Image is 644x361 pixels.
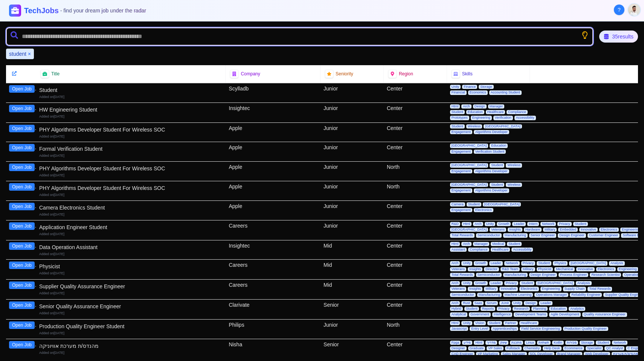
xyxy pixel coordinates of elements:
[536,281,574,285] span: [GEOGRAPHIC_DATA]
[484,267,499,271] span: Director
[24,5,146,16] h1: TechJobs
[599,31,638,43] div: 35 results
[588,287,612,291] span: Total Rewards
[552,341,564,345] span: Kotlin
[507,110,528,114] span: Compliance
[464,307,479,311] span: Student
[450,169,472,173] span: Engagement
[450,90,467,95] span: Financial
[483,202,521,207] span: [GEOGRAPHIC_DATA]
[39,243,223,251] div: Data Operation Assistant
[226,181,320,200] div: Apple
[462,71,473,77] span: Skills
[384,142,447,161] div: Center
[485,301,498,305] span: Scrum
[557,222,572,226] span: Privacy
[450,124,465,128] span: Student
[473,242,490,246] span: Manager
[534,293,568,297] span: Operations Manager
[320,123,384,142] div: Junior
[531,307,548,311] span: Planning
[596,267,616,271] span: Electronics
[474,341,484,345] span: Html
[9,183,35,191] button: Open Job
[450,183,488,187] span: [GEOGRAPHIC_DATA]
[501,267,520,271] span: R&D Team
[9,50,26,58] span: student
[9,301,35,309] button: Open Job
[9,105,35,112] button: Open Job
[505,346,522,350] span: Fullstack
[466,110,484,114] span: Education
[549,312,581,317] span: Agile Development
[9,203,35,210] button: Open Job
[537,341,551,345] span: תשתיות
[474,261,488,265] span: Growth
[528,352,554,356] span: SQL Developer
[525,341,536,345] span: Linux
[461,301,472,305] span: Rust
[469,312,491,317] span: Government
[579,228,598,232] span: Innovative
[510,341,523,345] span: מתכנת
[468,248,489,252] span: Compliance
[336,71,353,77] span: Seniority
[39,212,223,217] div: Added on [DATE]
[529,233,557,237] span: Senior Engineer
[520,281,534,285] span: Student
[461,104,472,109] span: Arch
[39,204,223,211] div: Camera Electronics Student
[320,320,384,339] div: Junior
[462,85,477,89] span: Finance
[320,240,384,260] div: Mid
[491,248,510,252] span: Healthcare
[9,222,35,230] button: Open Job
[462,222,472,226] span: Html
[487,346,504,350] span: VP Sales
[609,261,625,265] span: Analysis
[489,90,522,95] span: Accounting Student
[450,104,460,109] span: Html
[9,281,35,289] button: Open Job
[320,300,384,319] div: Senior
[520,327,562,331] span: Field Service Engineering
[226,83,320,102] div: Scylladb
[9,144,35,151] button: Open Job
[39,153,223,158] div: Added on [DATE]
[384,240,447,260] div: Center
[582,312,627,317] span: Quality Assurance Engineer
[576,267,595,271] span: Innovative
[450,242,460,246] span: Html
[491,327,518,331] span: Apprenticeships
[474,130,509,134] span: Algorithms Developer
[39,134,223,139] div: Added on [DATE]
[450,248,467,252] span: Assistant
[461,261,472,265] span: Unity
[39,145,223,153] div: Formal Verification Student
[450,222,460,226] span: R&D
[523,346,542,350] span: Chemistry
[450,233,475,237] span: Total Rewards
[492,312,513,317] span: Intelligence
[39,165,223,172] div: PHY Algorithms Developer Student For Wireless SOC
[512,301,523,305] span: Unity
[576,281,592,285] span: Analysis
[320,260,384,279] div: Mid
[627,3,641,17] button: User menu
[504,261,520,265] span: Network
[524,301,537,305] span: Design
[524,228,542,232] span: Hardware
[9,164,35,171] button: Open Job
[39,223,223,231] div: Application Engineer Student
[501,352,527,356] span: Sales Manager
[474,169,509,173] span: Algorithms Developer
[614,5,624,15] button: About Techjobs
[590,273,621,277] span: Research Scientist
[537,261,551,265] span: Student
[468,267,482,271] span: Insights
[39,291,223,296] div: Added on [DATE]
[461,281,472,285] span: Unity
[565,341,578,345] span: מכירות
[450,261,460,265] span: Arch
[320,181,384,200] div: Junior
